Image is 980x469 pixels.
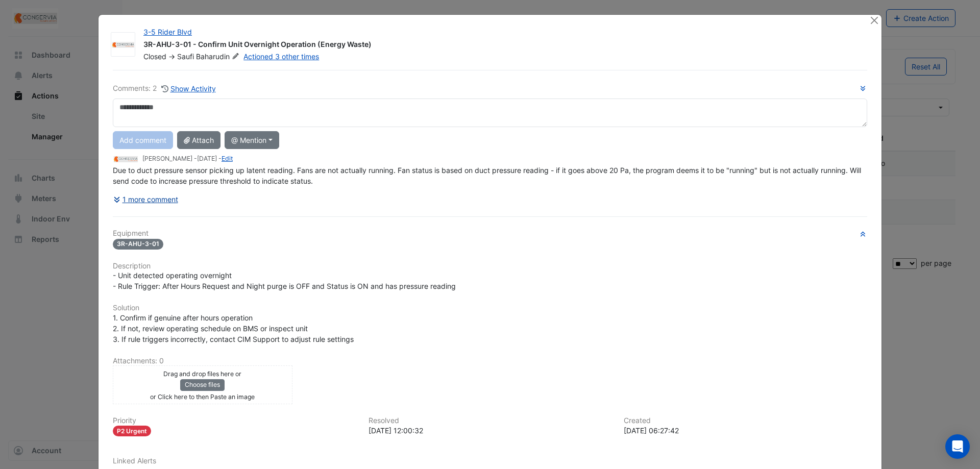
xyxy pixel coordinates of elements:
[369,416,612,425] h6: Resolved
[113,426,151,436] div: P2 Urgent
[113,416,356,425] h6: Priority
[196,52,241,62] span: Baharudin
[197,155,217,162] span: 2025-07-28 12:00:30
[369,425,612,436] div: [DATE] 12:00:32
[113,154,138,165] img: Conservia
[113,357,867,365] h6: Attachments: 0
[177,52,194,61] span: Saufi
[113,271,456,290] span: - Unit detected operating overnight - Rule Trigger: After Hours Request and Night purge is OFF an...
[161,83,216,94] button: Show Activity
[163,370,241,378] small: Drag and drop files here or
[869,15,879,26] button: Close
[225,131,279,149] button: @ Mention
[113,304,867,312] h6: Solution
[624,416,867,425] h6: Created
[113,313,354,343] span: 1. Confirm if genuine after hours operation 2. If not, review operating schedule on BMS or inspec...
[243,52,319,61] a: Actioned 3 other times
[143,39,857,52] div: 3R-AHU-3-01 - Confirm Unit Overnight Operation (Energy Waste)
[168,52,175,61] span: ->
[113,457,867,465] h6: Linked Alerts
[113,83,216,94] div: Comments: 2
[222,155,233,162] a: Edit
[143,28,192,36] a: 3-5 Rider Blvd
[113,262,867,270] h6: Description
[142,154,233,163] small: [PERSON_NAME] - -
[150,393,255,401] small: or Click here to then Paste an image
[113,239,163,250] span: 3R-AHU-3-01
[113,190,179,208] button: 1 more comment
[113,166,863,185] span: Due to duct pressure sensor picking up latent reading. Fans are not actually running. Fan status ...
[624,425,867,436] div: [DATE] 06:27:42
[180,379,225,390] button: Choose files
[113,229,867,238] h6: Equipment
[111,40,135,50] img: Conservia
[143,52,166,61] span: Closed
[945,434,970,459] div: Open Intercom Messenger
[177,131,220,149] button: Attach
